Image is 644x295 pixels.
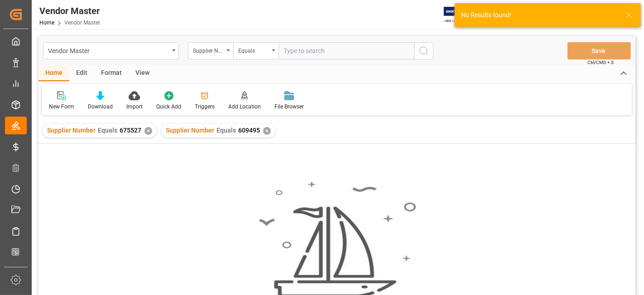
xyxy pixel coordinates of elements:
[263,127,271,135] div: ✕
[48,44,169,56] div: Vendor Master
[228,103,261,111] div: Add Location
[129,66,156,81] div: View
[195,103,215,111] div: Triggers
[233,42,279,59] button: open menu
[98,127,117,134] span: Equals
[39,20,54,26] a: Home
[587,59,614,66] span: Ctrl/CMD + S
[144,127,152,135] div: ✕
[126,103,143,111] div: Import
[120,127,141,134] span: 675527
[47,127,96,134] span: Supplier Number
[461,10,617,20] div: No Results found!
[274,103,304,111] div: File Browser
[88,103,113,111] div: Download
[188,42,233,59] button: open menu
[69,66,94,81] div: Edit
[444,7,475,23] img: Exertis%20JAM%20-%20Email%20Logo.jpg_1722504956.jpg
[216,127,236,134] span: Equals
[49,103,74,111] div: New Form
[238,44,269,55] div: Equals
[94,66,129,81] div: Format
[414,42,433,59] button: search button
[38,66,69,81] div: Home
[166,127,214,134] span: Supplier Number
[156,103,181,111] div: Quick Add
[238,127,260,134] span: 609495
[193,44,224,55] div: Supplier Number
[567,42,631,59] button: Save
[39,4,100,18] div: Vendor Master
[43,42,179,59] button: open menu
[279,42,414,59] input: Type to search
